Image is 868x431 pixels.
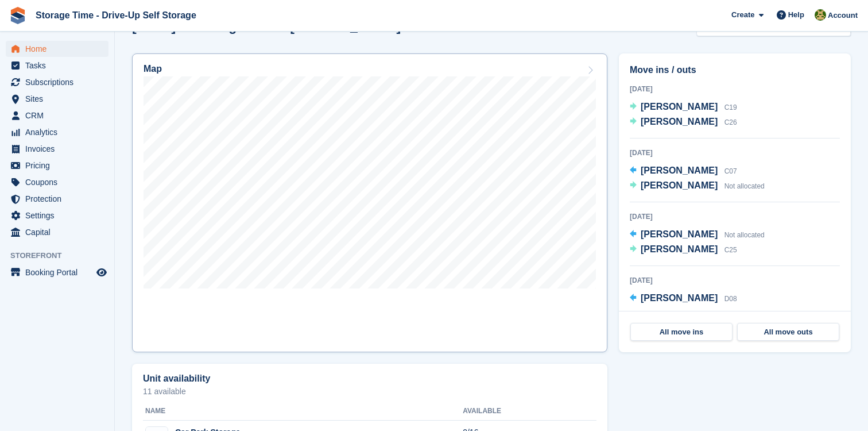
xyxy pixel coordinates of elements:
[6,174,108,190] a: menu
[143,387,596,395] p: 11 available
[630,243,737,257] a: [PERSON_NAME] C25
[463,402,545,421] th: Available
[9,7,26,24] img: stora-icon-8386f47178a22dfd0bd8f6a31ec36ba5ce8667c1dd55bd0f319d3a0aa187defe.svg
[25,91,94,107] span: Sites
[25,141,94,157] span: Invoices
[6,124,108,140] a: menu
[630,148,840,158] div: [DATE]
[724,231,765,239] span: Not allocated
[25,191,94,207] span: Protection
[31,6,201,25] a: Storage Time - Drive-Up Self Storage
[6,41,108,57] a: menu
[641,229,718,239] span: [PERSON_NAME]
[143,374,210,384] h2: Unit availability
[25,107,94,124] span: CRM
[6,91,108,107] a: menu
[731,9,754,21] span: Create
[630,84,840,94] div: [DATE]
[828,10,858,21] span: Account
[10,250,114,261] span: Storefront
[724,118,737,126] span: C26
[6,191,108,207] a: menu
[144,64,162,74] h2: Map
[788,9,804,21] span: Help
[641,293,718,303] span: [PERSON_NAME]
[25,124,94,140] span: Analytics
[641,180,718,190] span: [PERSON_NAME]
[724,103,737,111] span: C19
[630,291,737,306] a: [PERSON_NAME] D08
[25,207,94,224] span: Settings
[724,182,765,190] span: Not allocated
[630,211,840,222] div: [DATE]
[737,323,839,341] a: All move outs
[6,74,108,90] a: menu
[630,63,840,77] h2: Move ins / outs
[25,74,94,90] span: Subscriptions
[25,157,94,174] span: Pricing
[630,115,737,130] a: [PERSON_NAME] C26
[641,166,718,175] span: [PERSON_NAME]
[6,264,108,280] a: menu
[630,100,737,115] a: [PERSON_NAME] C19
[630,179,765,194] a: [PERSON_NAME] Not allocated
[143,402,463,421] th: Name
[25,224,94,240] span: Capital
[641,117,718,126] span: [PERSON_NAME]
[6,157,108,174] a: menu
[25,264,94,280] span: Booking Portal
[25,174,94,190] span: Coupons
[724,167,737,175] span: C07
[724,246,737,254] span: C25
[6,57,108,74] a: menu
[25,41,94,57] span: Home
[630,275,840,286] div: [DATE]
[630,164,737,179] a: [PERSON_NAME] C07
[641,244,718,254] span: [PERSON_NAME]
[724,295,737,303] span: D08
[6,207,108,224] a: menu
[132,53,607,352] a: Map
[630,323,733,341] a: All move ins
[630,228,765,243] a: [PERSON_NAME] Not allocated
[815,9,826,21] img: Zain Sarwar
[95,265,108,279] a: Preview store
[25,57,94,74] span: Tasks
[6,224,108,240] a: menu
[6,107,108,124] a: menu
[641,102,718,111] span: [PERSON_NAME]
[6,141,108,157] a: menu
